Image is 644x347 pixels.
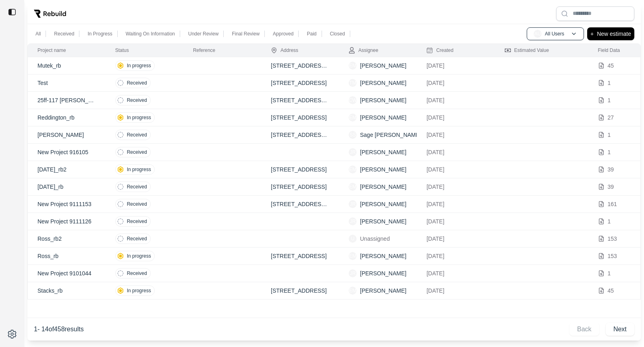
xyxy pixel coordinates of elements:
[127,62,151,69] p: In progress
[426,165,485,173] p: [DATE]
[34,10,66,18] img: Rebuild
[360,269,406,277] p: [PERSON_NAME]
[117,62,124,69] img: in-progress.svg
[37,183,96,191] p: [DATE]_rb
[127,218,147,225] p: Received
[349,148,357,156] span: JR
[261,74,339,92] td: [STREET_ADDRESS]
[37,200,96,208] p: New Project 9111153
[271,47,298,54] div: Address
[608,235,617,243] p: 153
[608,131,611,139] p: 1
[127,166,151,173] p: In progress
[360,62,406,70] p: [PERSON_NAME]
[37,217,96,225] p: New Project 9111126
[360,96,406,104] p: [PERSON_NAME]
[360,165,406,173] p: [PERSON_NAME]
[545,31,564,37] p: All Users
[360,131,421,139] p: Sage [PERSON_NAME]
[261,161,339,178] td: [STREET_ADDRESS]
[127,149,147,155] p: Received
[608,148,611,156] p: 1
[330,31,345,37] p: Closed
[261,109,339,126] td: [STREET_ADDRESS]
[37,114,96,122] p: Reddington_rb
[115,47,129,54] div: Status
[360,200,406,208] p: [PERSON_NAME]
[426,252,485,260] p: [DATE]
[426,62,485,70] p: [DATE]
[37,96,96,104] p: 25ff-117 [PERSON_NAME] Test
[608,287,614,295] p: 45
[37,47,66,54] div: Project name
[261,126,339,144] td: [STREET_ADDRESS][PERSON_NAME]
[37,131,96,139] p: [PERSON_NAME]
[261,92,339,109] td: [STREET_ADDRESS][PERSON_NAME]
[349,79,357,87] span: TM
[37,165,96,173] p: [DATE]_rb2
[261,57,339,74] td: [STREET_ADDRESS][PERSON_NAME]
[349,200,357,208] span: JR
[360,287,406,295] p: [PERSON_NAME]
[273,31,293,37] p: Approved
[117,287,124,294] img: in-progress.svg
[426,217,485,225] p: [DATE]
[127,132,147,138] p: Received
[127,201,147,207] p: Received
[193,47,215,54] div: Reference
[117,253,124,259] img: in-progress.svg
[37,252,96,260] p: Ross_rb
[127,270,147,277] p: Received
[534,30,542,38] span: AU
[349,131,357,139] span: SS
[608,62,614,70] p: 45
[127,114,151,121] p: In progress
[349,165,357,173] span: EM
[261,248,339,265] td: [STREET_ADDRESS]
[608,96,611,104] p: 1
[426,287,485,295] p: [DATE]
[426,47,453,54] div: Created
[608,114,614,122] p: 27
[126,31,175,37] p: Waiting On Information
[127,184,147,190] p: Received
[360,235,390,243] p: Unassigned
[54,31,74,37] p: Received
[608,252,617,260] p: 153
[127,97,147,103] p: Received
[307,31,316,37] p: Paid
[349,47,378,54] div: Assignee
[117,114,124,121] img: in-progress.svg
[606,323,634,336] button: Next
[608,217,611,225] p: 1
[608,200,617,208] p: 161
[188,31,218,37] p: Under Review
[37,148,96,156] p: New Project 916105
[360,217,406,225] p: [PERSON_NAME]
[597,29,631,39] p: New estimate
[37,235,96,243] p: Ross_rb2
[349,114,357,122] span: EM
[349,96,357,104] span: CW
[608,269,611,277] p: 1
[598,47,620,54] div: Field Data
[127,80,147,86] p: Received
[232,31,260,37] p: Final Review
[426,200,485,208] p: [DATE]
[426,96,485,104] p: [DATE]
[426,79,485,87] p: [DATE]
[37,287,96,295] p: Stacks_rb
[527,27,584,40] button: AUAll Users
[261,196,339,213] td: [STREET_ADDRESS][US_STATE]
[127,253,151,259] p: In progress
[127,235,147,242] p: Received
[117,166,124,173] img: in-progress.svg
[8,8,16,16] img: toggle sidebar
[426,131,485,139] p: [DATE]
[35,31,41,37] p: All
[608,183,614,191] p: 39
[587,27,634,40] button: +New estimate
[608,165,614,173] p: 39
[426,183,485,191] p: [DATE]
[426,269,485,277] p: [DATE]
